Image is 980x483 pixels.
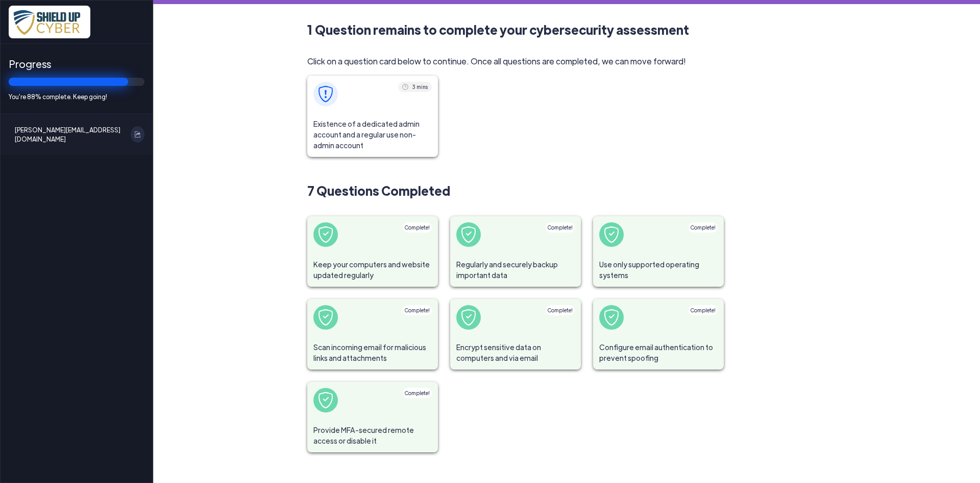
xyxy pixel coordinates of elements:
span: Complete! [691,307,716,313]
span: Progress [9,56,144,72]
img: shield-check-white.svg [603,309,620,326]
span: 3 mins [412,84,428,90]
span: [PERSON_NAME][EMAIL_ADDRESS][DOMAIN_NAME] [15,126,125,143]
span: You're 88% complete. Keep going! [9,92,144,101]
img: exit.svg [135,131,140,137]
img: shield-exclamation-blue.svg [317,86,334,102]
img: shield-check-white.svg [460,226,477,243]
span: Configure email authentication to prevent spoofing [593,336,724,370]
span: Keep your computers and website updated regularly [307,253,438,287]
span: Scan incoming email for malicious links and attachments [307,336,438,370]
img: clock.svg [402,84,408,90]
span: Encrypt sensitive data on computers and via email [450,336,581,370]
span: Complete! [548,307,573,313]
img: shield-check-white.svg [317,309,334,326]
img: shield-check-white.svg [317,392,334,408]
span: Existence of a dedicated admin account and a regular use non-admin account [307,112,438,157]
span: 7 Questions Completed [307,181,724,200]
span: 1 Question remains to complete your cybersecurity assessment [307,20,724,39]
span: Regularly and securely backup important data [450,253,581,287]
img: shield-check-white.svg [603,226,620,243]
img: x7pemu0IxLxkcbZJZdzx2HwkaHwO9aaLS0XkQIJL.png [9,6,90,38]
span: Provide MFA-secured remote access or disable it [307,419,438,452]
span: Complete! [691,224,716,231]
span: Complete! [548,224,573,231]
span: Complete! [405,307,430,313]
span: Complete! [405,390,430,396]
span: Complete! [405,224,430,231]
span: Use only supported operating systems [593,253,724,287]
img: shield-check-white.svg [317,226,334,243]
img: shield-check-white.svg [460,309,477,326]
p: Click on a question card below to continue. Once all questions are completed, we can move forward! [307,55,724,67]
button: Log out [131,126,144,143]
